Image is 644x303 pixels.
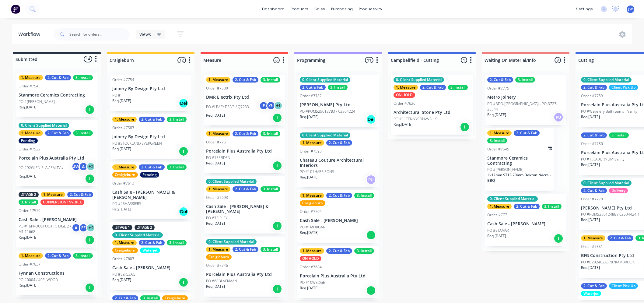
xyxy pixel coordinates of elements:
[112,277,131,283] p: Req. [DATE]
[73,253,93,259] div: 3. Install
[19,93,95,98] p: Stanmore Ceramics Contracting
[542,204,562,209] div: 3. Install
[19,156,95,161] p: Porcelain Plus Australia Pty Ltd
[394,92,415,98] div: ON HOLD
[288,5,311,14] div: products
[19,75,43,80] div: 1. Measure
[487,146,509,152] div: Order #7545
[41,192,65,197] div: 1. Measure
[206,77,230,83] div: 1. Measure
[297,130,379,188] div: 0. Client Supplied Material1. Measure2. Cut & FabOrder #7593Chateau Couture Architectural Interio...
[19,192,39,197] div: .STAGE 2
[581,259,635,265] p: PO #B202402AS /87KAMBROOK
[139,164,165,170] div: 2. Cut & Fab
[487,196,538,202] div: 0. Client Supplied Material
[167,164,187,170] div: 3. Install
[261,131,280,136] div: 3. Install
[19,130,43,136] div: 1. Measure
[179,146,188,156] div: I
[581,217,600,223] p: Req. [DATE]
[69,28,130,41] input: Search for orders...
[85,235,95,245] div: I
[514,204,540,209] div: 2. Cut & Fab
[356,5,385,14] div: productivity
[206,272,283,277] p: Porcelain Plus Australia Pty Ltd
[326,248,352,254] div: 2. Cut & Fab
[204,129,285,173] div: 1. Measure2. Cut & Fab3. InstallOrder #7751Porcelain Plus Australia Pty LtdPO #15EBDENReq.[DATE]I
[487,212,509,218] div: Order #7771
[112,272,135,277] p: PO #8ZIGZAG
[16,251,98,295] div: 1. Measure2. Cut & Fab3. InstallOrder #7637Fynnan ConstructionsPO #0004 / 40ELWOODReq.[DATE]I
[261,247,280,252] div: 3. Install
[179,207,188,217] div: Del
[112,164,137,170] div: 1. Measure
[581,180,632,186] div: 0. Client Supplied Material
[233,186,258,192] div: 2. Cut & Fab
[581,235,605,241] div: 1. Measure
[11,5,20,14] img: Factory
[206,104,249,110] p: PO #LEAFY DRIVE / Q7233
[85,105,95,115] div: I
[19,235,37,240] p: Req. [DATE]
[300,200,325,206] div: Craigieburn
[19,83,40,89] div: Order #7545
[19,138,38,143] div: Pending
[394,122,412,127] p: Req. [DATE]
[19,277,58,283] p: PO #0004 / 40ELWOOD
[394,101,415,106] div: Order #7626
[297,190,379,243] div: 1. Measure2. Cut & Fab3. InstallCraigieburnOrder #7704Cash Sale - [PERSON_NAME]PO #1MORGANReq.[DA...
[328,5,356,14] div: purchasing
[206,263,228,268] div: Order #7746
[19,224,72,234] p: PO #16PROUDFOOT - STAGE 2 / M1 11668
[73,75,93,80] div: 3. Install
[19,217,95,222] p: Cash Sale - [PERSON_NAME]
[72,223,81,232] div: A
[112,125,134,131] div: Order #7583
[326,140,352,146] div: 2. Cut & Fab
[112,265,189,270] p: Cash Sale - [PERSON_NAME]
[487,112,506,118] p: Req. [DATE]
[487,167,523,172] p: PO #[PERSON_NAME]
[204,75,285,125] div: 1. Measure2. Cut & Fab3. InstallOrder #7500DMR Electrix Pty LtdPO #LEAFY DRIVE / Q7233FG+1Req.[DA...
[261,77,280,83] div: 3. Install
[112,295,138,301] div: 2. Cut & Fab
[79,162,88,171] div: A
[233,247,258,252] div: 2. Cut & Fab
[581,283,607,289] div: 2. Cut & Fab
[19,165,63,171] p: PO #92GLENISLA / SALTVU
[167,240,187,245] div: 3. Install
[206,284,225,289] p: Req. [DATE]
[19,174,37,179] p: Req. [DATE]
[45,253,71,259] div: 2. Cut & Fab
[300,93,322,99] div: Order #7782
[581,85,607,90] div: 2. Cut & Fab
[110,114,191,159] div: 1. Measure2. Cut & Fab3. InstallOrder #7583Joinery By Design Pty LtdPO #STOCKLAND EVERGREENReq.[D...
[300,224,326,230] p: PO #1MORGAN
[581,188,607,193] div: 2. Cut & Fab
[581,196,603,202] div: Order #7770
[300,174,319,180] p: Req. [DATE]
[112,93,121,98] p: PO #
[300,230,319,235] p: Req. [DATE]
[19,283,37,288] p: Req. [DATE]
[394,77,444,83] div: 0. Client Supplied Material
[112,206,131,212] p: Req. [DATE]
[623,282,638,297] iframe: Intercom live chat
[554,234,563,243] div: I
[112,232,163,238] div: 0. Client Supplied Material
[206,155,230,160] p: PO #15EBDEN
[354,193,374,198] div: 3. Install
[487,172,491,178] span: 1 x
[140,172,159,178] div: Pending
[16,120,98,186] div: 0. Client Supplied Material1. Measure2. Cut & Fab3. InstallPendingOrder #7522Porcelain Plus Austr...
[140,295,160,301] div: 3. Install
[112,256,134,262] div: Order #7603
[272,161,282,171] div: I
[581,265,600,270] p: Req. [DATE]
[274,101,283,110] div: + 1
[40,199,84,205] div: CONVERSION INVOICE
[272,113,282,123] div: I
[487,221,564,227] p: Cash Sale - [PERSON_NAME]
[609,283,638,289] div: Client Pick Up
[581,114,600,120] p: Req. [DATE]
